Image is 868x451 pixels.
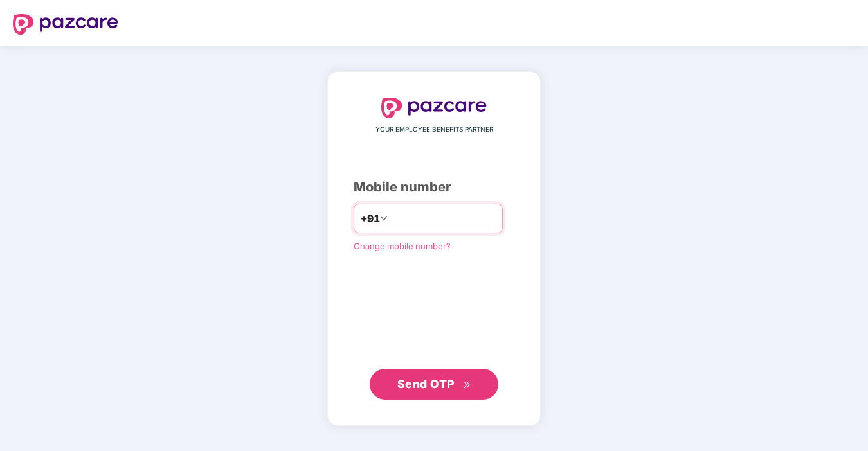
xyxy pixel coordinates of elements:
div: Mobile number [354,177,514,197]
img: logo [13,14,118,35]
span: YOUR EMPLOYEE BENEFITS PARTNER [375,125,493,135]
span: down [380,215,388,222]
span: Send OTP [397,377,455,391]
img: logo [381,98,487,118]
span: double-right [463,381,471,389]
span: +91 [361,211,380,227]
a: Change mobile number? [354,241,451,251]
button: Send OTPdouble-right [370,369,498,400]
